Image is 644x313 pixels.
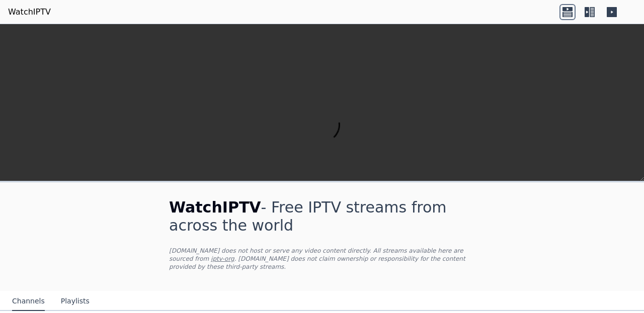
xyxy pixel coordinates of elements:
[12,292,45,311] button: Channels
[61,292,90,311] button: Playlists
[169,198,261,216] span: WatchIPTV
[169,198,475,235] h1: - Free IPTV streams from across the world
[8,6,51,18] a: WatchIPTV
[169,247,475,271] p: [DOMAIN_NAME] does not host or serve any video content directly. All streams available here are s...
[211,255,234,262] a: iptv-org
